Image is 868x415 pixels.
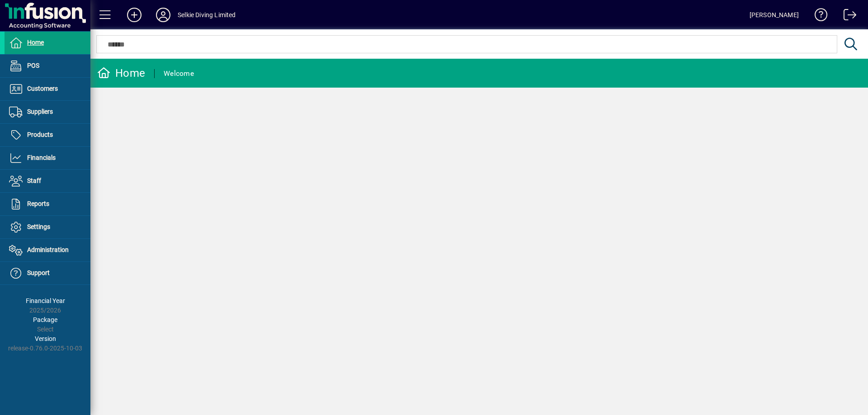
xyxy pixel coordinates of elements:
[27,246,69,253] span: Administration
[5,147,90,169] a: Financials
[5,262,90,284] a: Support
[27,200,49,207] span: Reports
[5,101,90,123] a: Suppliers
[35,335,56,342] span: Version
[837,2,857,31] a: Logout
[808,2,828,31] a: Knowledge Base
[27,131,53,138] span: Products
[27,108,53,115] span: Suppliers
[120,7,149,23] button: Add
[5,78,90,100] a: Customers
[5,124,90,146] a: Products
[5,55,90,77] a: POS
[26,297,65,304] span: Financial Year
[164,66,194,81] div: Welcome
[750,8,799,22] div: [PERSON_NAME]
[27,39,44,46] span: Home
[5,193,90,215] a: Reports
[27,269,50,276] span: Support
[97,66,145,80] div: Home
[27,85,58,92] span: Customers
[27,154,56,161] span: Financials
[27,223,50,230] span: Settings
[178,8,236,22] div: Selkie Diving Limited
[5,170,90,192] a: Staff
[27,177,41,184] span: Staff
[27,62,39,69] span: POS
[5,239,90,261] a: Administration
[5,216,90,238] a: Settings
[33,316,57,323] span: Package
[149,7,178,23] button: Profile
